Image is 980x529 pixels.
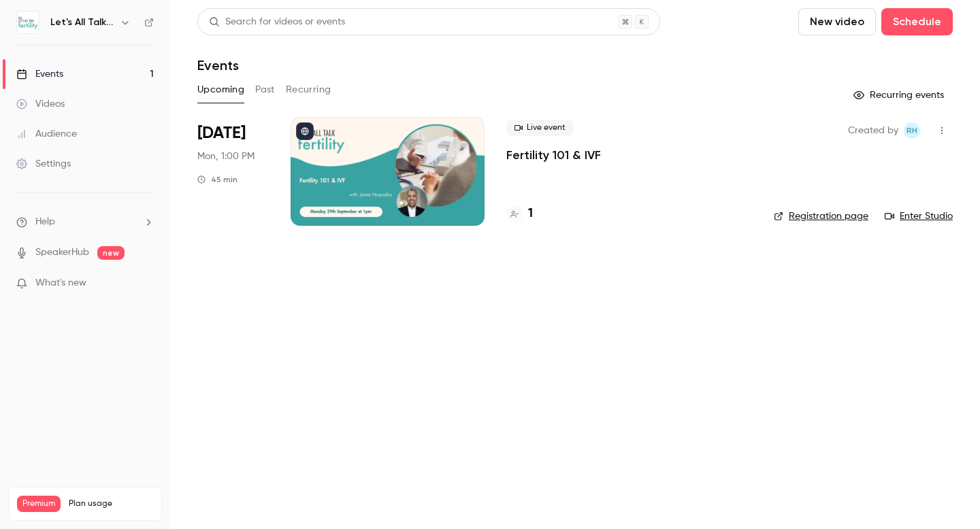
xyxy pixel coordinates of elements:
button: Past [255,79,275,101]
div: Videos [16,97,65,111]
a: SpeakerHub [35,245,89,260]
div: Sep 29 Mon, 1:00 PM (Europe/London) [197,117,269,226]
span: RH [906,122,917,139]
span: Help [35,215,55,229]
div: Audience [16,127,77,141]
h4: 1 [528,205,533,223]
h1: Events [197,57,239,73]
li: help-dropdown-opener [16,215,154,229]
span: What's new [35,276,86,290]
span: Created by [848,122,898,139]
button: Upcoming [197,79,244,101]
div: Search for videos or events [209,15,345,29]
span: Robyn Harris [904,122,920,139]
span: new [97,246,125,260]
button: Recurring events [847,84,953,106]
a: Registration page [774,209,868,223]
button: New video [798,8,876,35]
div: 45 min [197,174,238,185]
a: Fertility 101 & IVF [506,147,601,163]
span: Plan usage [69,498,153,509]
div: Settings [16,157,71,171]
a: Enter Studio [885,209,953,223]
button: Recurring [286,79,331,101]
iframe: Noticeable Trigger [137,277,154,290]
a: 1 [506,205,533,223]
div: Events [16,67,63,81]
span: Premium [17,496,61,512]
button: Schedule [881,8,953,35]
span: [DATE] [197,122,246,144]
span: Live event [506,120,574,136]
img: Let's All Talk Fertility Live [17,12,39,33]
h6: Let's All Talk Fertility Live [50,16,114,29]
span: Mon, 1:00 PM [197,150,255,163]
